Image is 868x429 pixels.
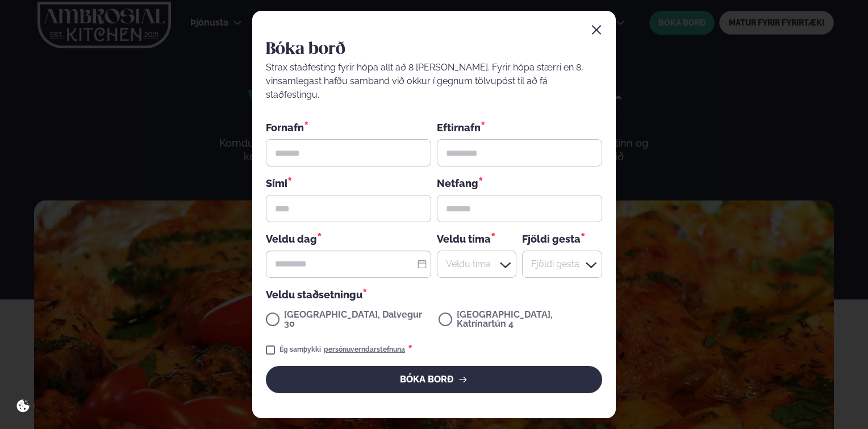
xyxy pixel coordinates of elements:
div: Veldu tíma [437,231,516,245]
div: Eftirnafn [437,120,602,135]
a: persónuverndarstefnuna [324,345,405,355]
a: Cookie settings [11,394,35,418]
div: Sími [266,176,431,190]
div: Strax staðfesting fyrir hópa allt að 8 [PERSON_NAME]. Fyrir hópa stærri en 8, vinsamlegast hafðu ... [266,61,602,102]
button: BÓKA BORÐ [266,366,602,393]
div: Ég samþykki [279,343,412,357]
div: Fjöldi gesta [522,231,602,245]
div: Veldu staðsetningu [266,287,602,301]
div: Veldu dag [266,231,431,245]
div: Netfang [437,176,602,190]
h2: Bóka borð [266,38,602,61]
div: Fornafn [266,120,431,135]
